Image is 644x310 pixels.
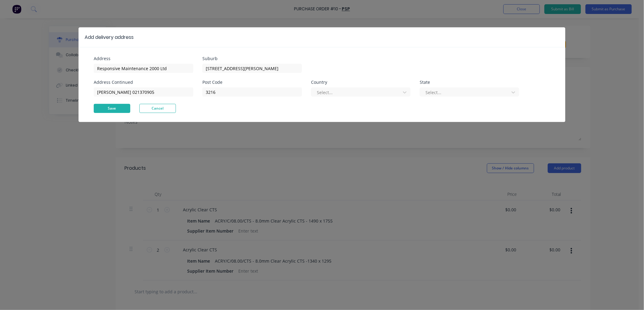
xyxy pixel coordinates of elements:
[311,80,411,84] div: Country
[202,56,302,61] div: Suburb
[94,56,193,61] div: Address
[94,80,193,84] div: Address Continued
[94,104,130,113] button: Save
[139,104,176,113] button: Cancel
[420,80,519,84] div: State
[85,34,134,41] div: Add delivery address
[202,80,302,84] div: Post Code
